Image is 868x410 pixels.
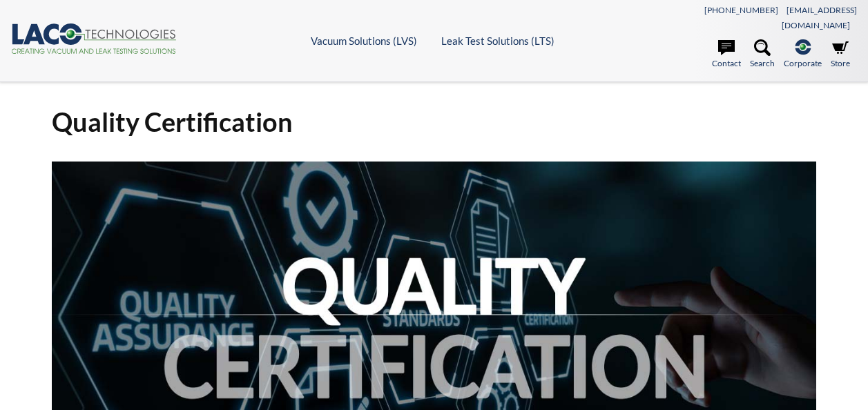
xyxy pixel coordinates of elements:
a: Leak Test Solutions (LTS) [441,35,554,47]
a: [PHONE_NUMBER] [704,5,778,15]
a: Search [750,39,775,70]
span: Corporate [784,57,822,70]
a: Store [831,39,850,70]
a: Vacuum Solutions (LVS) [311,35,417,47]
a: [EMAIL_ADDRESS][DOMAIN_NAME] [782,5,857,30]
h1: Quality Certification [52,105,816,139]
a: Contact [712,39,741,70]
